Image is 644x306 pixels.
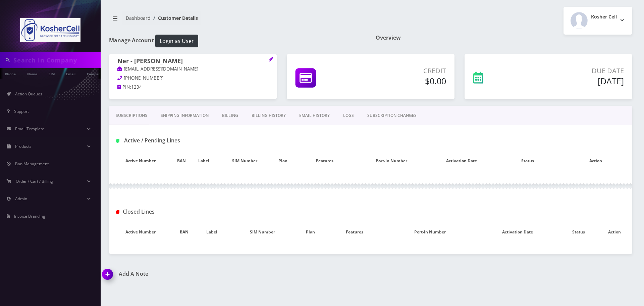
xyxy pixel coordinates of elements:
[298,222,323,242] th: Plan
[196,222,227,242] th: Label
[561,222,597,242] th: Status
[427,151,496,171] th: Activation Date
[20,18,80,42] img: KosherCell
[131,84,142,90] span: 1234
[84,68,106,79] a: Company
[14,108,29,114] span: Support
[293,151,356,171] th: Features
[124,75,163,81] span: [PHONE_NUMBER]
[215,106,245,125] a: Billing
[245,106,292,125] a: Billing History
[362,66,446,76] p: Credit
[13,54,99,67] input: Search in Company
[192,151,216,171] th: Label
[15,91,42,97] span: Action Queues
[172,151,191,171] th: BAN
[227,222,298,242] th: SIM Number
[16,178,53,184] span: Order / Cart / Billing
[15,143,32,149] span: Products
[527,66,624,76] p: Due Date
[2,68,19,79] a: Phone
[116,210,119,214] img: Closed Lines
[109,11,366,30] nav: breadcrumb
[172,222,196,242] th: BAN
[474,222,561,242] th: Activation Date
[496,151,559,171] th: Status
[15,161,49,167] span: Ban Management
[323,222,386,242] th: Features
[596,222,632,242] th: Action
[591,14,617,20] h2: Kosher Cell
[559,151,632,171] th: Action
[109,106,154,125] a: Subscriptions
[109,151,172,171] th: Active Number
[14,213,45,219] span: Invoice Branding
[336,106,361,125] a: LOGS
[273,151,293,171] th: Plan
[126,15,151,21] a: Dashboard
[109,35,366,47] h1: Manage Account
[386,222,474,242] th: Port-In Number
[109,222,172,242] th: Active Number
[15,196,27,202] span: Admin
[117,57,268,65] h1: Ner - [PERSON_NAME]
[527,76,624,86] h5: [DATE]
[45,68,58,79] a: SIM
[24,68,41,79] a: Name
[63,68,79,79] a: Email
[102,271,366,277] a: Add A Note
[155,35,198,47] button: Login as User
[216,151,273,171] th: SIM Number
[362,76,446,86] h5: $0.00
[154,106,215,125] a: Shipping Information
[116,137,279,144] h1: Active / Pending Lines
[116,139,119,143] img: Active / Pending Lines
[361,106,423,125] a: SUBSCRIPTION CHANGES
[376,35,632,41] h1: Overview
[151,14,198,21] li: Customer Details
[292,106,336,125] a: EMAIL HISTORY
[563,7,632,35] button: Kosher Cell
[116,209,279,215] h1: Closed Lines
[356,151,427,171] th: Port-In Number
[117,84,131,91] a: PIN:
[154,37,198,44] a: Login as User
[117,66,198,73] a: [EMAIL_ADDRESS][DOMAIN_NAME]
[15,126,44,132] span: Email Template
